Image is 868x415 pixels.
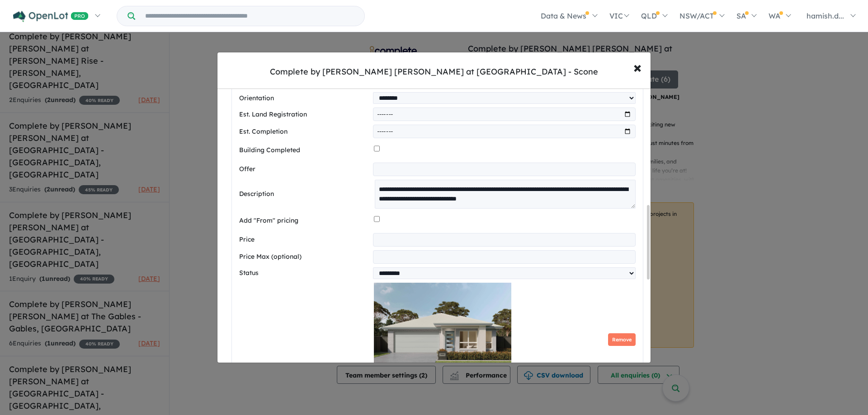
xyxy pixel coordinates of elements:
[239,189,371,200] label: Description
[13,11,89,22] img: Openlot PRO Logo White
[239,234,369,245] label: Price
[807,11,844,20] span: hamish.d...
[137,6,363,26] input: Try estate name, suburb, builder or developer
[633,57,642,77] span: ×
[239,109,369,120] label: Est. Land Registration
[239,164,369,175] label: Offer
[239,93,369,104] label: Orientation
[270,66,598,78] div: Complete by [PERSON_NAME] [PERSON_NAME] at [GEOGRAPHIC_DATA] - Scone
[239,215,370,226] label: Add "From" pricing
[239,268,369,279] label: Status
[374,283,511,373] img: Complete by McDonald Jones at Kurrajong Fields - Scone - Lot 513 Render
[239,252,369,262] label: Price Max (optional)
[239,145,370,156] label: Building Completed
[608,333,636,346] button: Remove
[239,126,369,137] label: Est. Completion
